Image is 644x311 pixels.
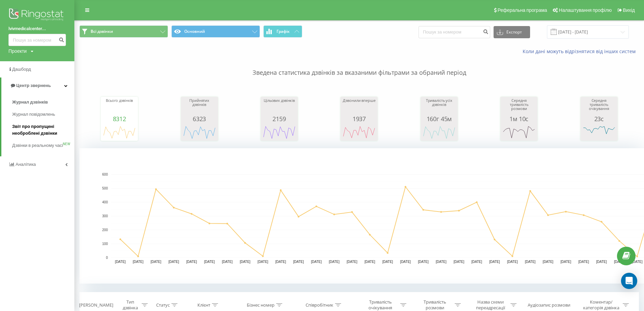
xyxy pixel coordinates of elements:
[8,34,66,46] input: Пошук за номером
[502,122,536,142] svg: A chart.
[400,260,411,264] text: [DATE]
[186,260,197,264] text: [DATE]
[422,122,456,142] svg: A chart.
[16,162,36,167] span: Аналiтика
[12,142,63,149] span: Дзвінки в реальному часі
[623,7,635,13] span: Вихід
[362,299,399,311] div: Тривалість очікування
[183,122,216,142] svg: A chart.
[151,260,162,264] text: [DATE]
[471,260,482,264] text: [DATE]
[342,122,376,142] svg: A chart.
[342,115,376,122] div: 1937
[523,48,639,54] a: Коли дані можуть відрізнятися вiд інших систем
[12,111,55,118] span: Журнал повідомлень
[1,77,74,94] a: Центр звернень
[204,260,215,264] text: [DATE]
[183,115,216,122] div: 6323
[382,260,393,264] text: [DATE]
[596,260,607,264] text: [DATE]
[102,186,108,190] text: 500
[91,29,113,34] span: Всі дзвінки
[502,98,536,115] div: Середня тривалість розмови
[276,260,286,264] text: [DATE]
[262,115,296,122] div: 2159
[102,242,108,246] text: 100
[502,115,536,122] div: 1м 10с
[102,173,108,176] text: 600
[102,98,136,115] div: Всього дзвінків
[293,260,304,264] text: [DATE]
[156,302,170,308] div: Статус
[8,7,66,24] img: Ringostat logo
[473,299,509,311] div: Назва схеми переадресації
[240,260,251,264] text: [DATE]
[311,260,322,264] text: [DATE]
[16,83,51,88] span: Центр звернень
[277,29,290,34] span: Графік
[171,25,260,38] button: Основний
[560,260,571,264] text: [DATE]
[528,302,570,308] div: Аудіозапис розмови
[342,98,376,115] div: Дзвонили вперше
[507,260,518,264] text: [DATE]
[329,260,340,264] text: [DATE]
[258,260,268,264] text: [DATE]
[581,299,621,311] div: Коментар/категорія дзвінка
[498,7,547,13] span: Реферальна програма
[262,98,296,115] div: Цільових дзвінків
[79,25,168,38] button: Всі дзвінки
[422,98,456,115] div: Тривалість усіх дзвінків
[79,302,113,308] div: [PERSON_NAME]
[489,260,500,264] text: [DATE]
[12,96,74,108] a: Журнал дзвінків
[183,98,216,115] div: Прийнятих дзвінків
[168,260,179,264] text: [DATE]
[454,260,464,264] text: [DATE]
[262,122,296,142] svg: A chart.
[8,48,27,54] div: Проекти
[582,122,616,142] svg: A chart.
[582,98,616,115] div: Середня тривалість очікування
[525,260,536,264] text: [DATE]
[347,260,357,264] text: [DATE]
[632,260,643,264] text: [DATE]
[419,26,490,38] input: Пошук за номером
[436,260,447,264] text: [DATE]
[8,25,66,32] a: lvivmedicalcenter...
[559,7,612,13] span: Налаштування профілю
[494,26,530,38] button: Експорт
[102,122,136,142] svg: A chart.
[115,260,126,264] text: [DATE]
[543,260,553,264] text: [DATE]
[263,25,302,38] button: Графік
[621,273,637,289] div: Open Intercom Messenger
[578,260,589,264] text: [DATE]
[79,55,639,77] p: Зведена статистика дзвінків за вказаними фільтрами за обраний період
[422,115,456,122] div: 160г 45м
[222,260,233,264] text: [DATE]
[614,260,625,264] text: [DATE]
[102,214,108,218] text: 300
[12,123,71,137] span: Звіт про пропущені необроблені дзвінки
[12,67,31,72] span: Дашборд
[106,256,108,260] text: 0
[102,200,108,204] text: 400
[133,260,144,264] text: [DATE]
[306,302,333,308] div: Співробітник
[12,120,74,139] a: Звіт про пропущені необроблені дзвінки
[12,139,74,152] a: Дзвінки в реальному часіNEW
[417,299,453,311] div: Тривалість розмови
[582,115,616,122] div: 23с
[102,115,136,122] div: 8312
[102,228,108,232] text: 200
[12,108,74,120] a: Журнал повідомлень
[197,302,210,308] div: Клієнт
